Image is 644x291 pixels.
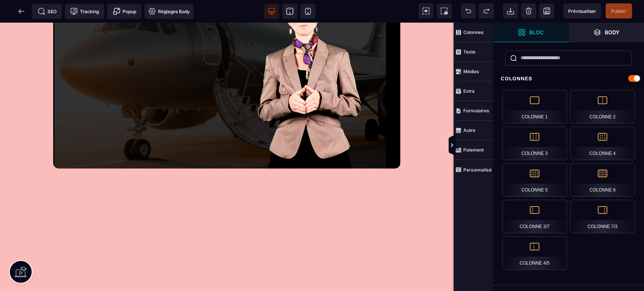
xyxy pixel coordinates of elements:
[453,42,493,62] span: Texte
[14,4,29,19] span: Retour
[570,163,635,197] div: Colonne 6
[463,127,475,133] strong: Autre
[502,163,567,197] div: Colonne 5
[70,8,99,15] span: Tracking
[463,88,475,94] strong: Extra
[453,121,493,140] span: Autre
[453,140,493,160] span: Paiement
[605,29,619,35] strong: Body
[453,81,493,101] span: Extra
[570,90,635,124] div: Colonne 2
[113,8,136,15] span: Popup
[107,4,141,19] span: Créer une alerte modale
[264,4,279,19] span: Voir bureau
[539,3,554,18] span: Enregistrer
[463,49,475,55] strong: Texte
[453,62,493,81] span: Médias
[611,8,626,14] span: Publier
[502,236,567,270] div: Colonne 4/5
[463,147,484,153] strong: Paiement
[300,4,315,19] span: Voir mobile
[461,3,476,18] span: Défaire
[502,127,567,160] div: Colonne 3
[563,3,601,18] span: Aperçu
[32,4,62,19] span: Métadata SEO
[493,134,501,157] span: Afficher les vues
[144,4,194,19] span: Favicon
[521,3,536,18] span: Nettoyage
[493,72,644,86] div: Colonnes
[463,108,489,113] strong: Formulaires
[463,29,484,35] strong: Colonnes
[453,23,493,42] span: Colonnes
[463,167,492,173] strong: Personnalisé
[502,90,567,124] div: Colonne 1
[502,200,567,233] div: Colonne 3/7
[463,69,479,74] strong: Médias
[437,3,452,18] span: Capture d'écran
[606,3,632,18] span: Enregistrer le contenu
[503,3,518,18] span: Importer
[418,3,433,18] span: Voir les composants
[569,23,644,42] span: Ouvrir les calques
[65,4,104,19] span: Code de suivi
[529,29,544,35] strong: Bloc
[568,8,596,14] span: Prévisualiser
[453,101,493,121] span: Formulaires
[570,127,635,160] div: Colonne 4
[282,4,297,19] span: Voir tablette
[453,160,493,179] span: Personnalisé
[38,8,57,15] span: SEO
[148,8,190,15] span: Réglages Body
[479,3,494,18] span: Rétablir
[570,200,635,233] div: Colonne 7/3
[493,23,569,42] span: Ouvrir les blocs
